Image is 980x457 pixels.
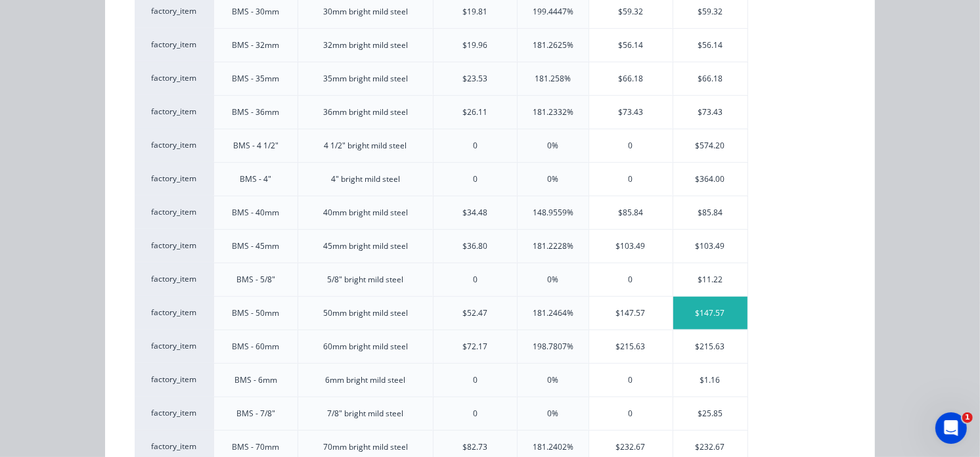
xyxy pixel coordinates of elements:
[323,341,408,353] div: 60mm bright mild steel
[240,173,272,185] div: BMS - 4"
[589,330,673,363] div: $215.63
[673,129,747,162] div: $574.20
[135,263,213,296] div: factory_item
[589,364,673,397] div: 0
[135,196,213,229] div: factory_item
[547,374,558,386] div: 0%
[135,296,213,330] div: factory_item
[233,441,280,453] div: BMS - 70mm
[135,28,213,62] div: factory_item
[673,297,747,330] div: $147.57
[533,6,573,18] div: 199.4447%
[533,106,573,118] div: 181.2332%
[589,230,673,263] div: $103.49
[323,307,408,319] div: 50mm bright mild steel
[589,29,673,62] div: $56.14
[135,129,213,162] div: factory_item
[135,330,213,363] div: factory_item
[323,240,408,252] div: 45mm bright mild steel
[673,330,747,363] div: $215.63
[323,441,408,453] div: 70mm bright mild steel
[323,106,408,118] div: 36mm bright mild steel
[589,263,673,296] div: 0
[135,229,213,263] div: factory_item
[473,140,478,152] div: 0
[463,106,488,118] div: $26.11
[463,341,488,353] div: $72.17
[589,62,673,95] div: $66.18
[463,73,488,85] div: $23.53
[323,39,408,51] div: 32mm bright mild steel
[233,240,280,252] div: BMS - 45mm
[328,274,404,286] div: 5/8" bright mild steel
[589,196,673,229] div: $85.84
[463,39,488,51] div: $19.96
[533,307,573,319] div: 181.2464%
[135,162,213,196] div: factory_item
[323,73,408,85] div: 35mm bright mild steel
[673,397,747,430] div: $25.85
[473,274,478,286] div: 0
[962,412,973,423] span: 1
[135,62,213,95] div: factory_item
[533,240,573,252] div: 181.2228%
[135,397,213,430] div: factory_item
[135,95,213,129] div: factory_item
[323,6,408,18] div: 30mm bright mild steel
[673,29,747,62] div: $56.14
[473,408,478,420] div: 0
[533,207,573,219] div: 148.9559%
[673,196,747,229] div: $85.84
[234,374,277,386] div: BMS - 6mm
[935,412,967,444] iframe: Intercom live chat
[331,173,400,185] div: 4" bright mild steel
[589,397,673,430] div: 0
[463,240,488,252] div: $36.80
[233,307,280,319] div: BMS - 50mm
[463,207,488,219] div: $34.48
[236,274,275,286] div: BMS - 5/8"
[547,274,558,286] div: 0%
[323,207,408,219] div: 40mm bright mild steel
[328,408,404,420] div: 7/8" bright mild steel
[589,96,673,129] div: $73.43
[535,73,571,85] div: 181.258%
[673,96,747,129] div: $73.43
[326,374,406,386] div: 6mm bright mild steel
[233,39,280,51] div: BMS - 32mm
[233,341,280,353] div: BMS - 60mm
[233,106,280,118] div: BMS - 36mm
[233,140,278,152] div: BMS - 4 1/2"
[463,441,488,453] div: $82.73
[589,129,673,162] div: 0
[324,140,407,152] div: 4 1/2" bright mild steel
[533,39,573,51] div: 181.2625%
[673,263,747,296] div: $11.22
[673,62,747,95] div: $66.18
[463,6,488,18] div: $19.81
[233,207,280,219] div: BMS - 40mm
[589,163,673,196] div: 0
[233,73,280,85] div: BMS - 35mm
[233,6,280,18] div: BMS - 30mm
[236,408,275,420] div: BMS - 7/8"
[673,163,747,196] div: $364.00
[463,307,488,319] div: $52.47
[547,140,558,152] div: 0%
[533,441,573,453] div: 181.2402%
[547,173,558,185] div: 0%
[673,364,747,397] div: $1.16
[473,374,478,386] div: 0
[589,297,673,330] div: $147.57
[673,230,747,263] div: $103.49
[135,363,213,397] div: factory_item
[473,173,478,185] div: 0
[533,341,573,353] div: 198.7807%
[547,408,558,420] div: 0%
